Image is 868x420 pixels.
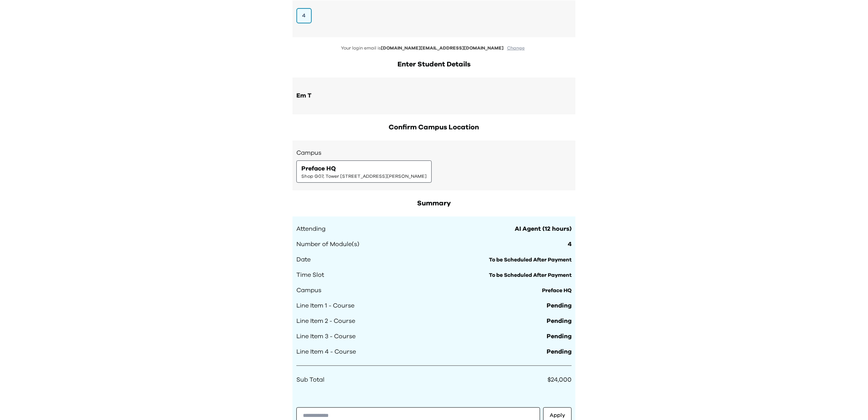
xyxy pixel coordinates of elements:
[489,273,572,278] span: To be Scheduled After Payment
[547,347,572,356] span: Pending
[293,122,575,133] h2: Confirm Campus Location
[301,173,427,179] span: Shop G07, Tower [STREET_ADDRESS][PERSON_NAME]
[296,347,356,356] span: Line Item 4 - Course
[296,255,311,264] span: Date
[296,224,326,233] span: Attending
[568,240,572,249] span: 4
[296,240,359,249] span: Number of Module(s)
[296,148,572,157] h3: Campus
[301,164,336,173] span: Preface HQ
[296,316,355,326] span: Line Item 2 - Course
[489,257,572,263] span: To be Scheduled After Payment
[515,224,572,233] span: AI Agent (12 hours)
[547,301,572,310] span: Pending
[296,270,324,279] span: Time Slot
[296,8,312,23] button: 4
[293,45,575,51] p: Your login email is
[296,301,354,310] span: Line Item 1 - Course
[293,198,575,209] h2: Summary
[542,288,572,293] span: Preface HQ
[296,286,321,295] span: Campus
[547,332,572,341] span: Pending
[547,377,572,383] span: $24,000
[381,46,504,50] span: [DOMAIN_NAME][EMAIL_ADDRESS][DOMAIN_NAME]
[296,91,311,101] div: Em T
[293,59,575,70] h2: Enter Student Details
[296,332,356,341] span: Line Item 3 - Course
[547,316,572,326] span: Pending
[505,45,527,51] button: Change
[296,375,324,384] span: Sub Total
